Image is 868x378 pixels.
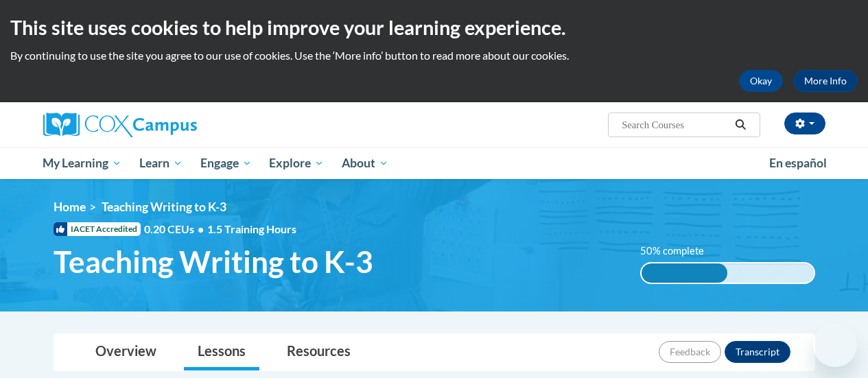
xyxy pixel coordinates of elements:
a: Cox Campus [43,113,290,137]
span: 1.5 Training Hours [207,222,296,235]
p: By continuing to use the site you agree to our use of cookies. Use the ‘More info’ button to read... [10,48,858,63]
button: Account Settings [784,113,825,134]
div: Main menu [33,147,836,179]
a: Lessons [184,334,259,370]
h2: This site uses cookies to help improve your learning experience. [10,14,858,41]
a: More Info [793,70,858,92]
span: • [198,222,204,235]
a: Overview [82,334,170,370]
a: Explore [260,147,333,179]
button: Search [730,117,751,133]
label: 50% complete [640,244,719,259]
button: Transcript [725,341,790,363]
a: Resources [273,334,364,370]
span: Learn [139,155,183,172]
input: Search Courses [620,117,730,133]
span: Explore [269,155,324,172]
button: Feedback [659,341,721,363]
a: Engage [191,147,261,179]
span: Engage [200,155,252,172]
span: En español [769,156,827,170]
span: About [342,155,388,172]
button: Okay [739,70,783,92]
img: Cox Campus [43,113,197,137]
span: IACET Accredited [54,222,141,236]
div: 50% complete [642,263,728,283]
a: Home [54,200,86,214]
span: 0.20 CEUs [144,222,207,237]
a: About [333,147,397,179]
span: My Learning [43,155,121,172]
a: Learn [130,147,191,179]
span: Teaching Writing to K-3 [102,200,226,214]
iframe: Button to launch messaging window [813,323,857,367]
span: Teaching Writing to K-3 [54,244,373,280]
a: My Learning [34,147,131,179]
a: En español [760,149,836,178]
